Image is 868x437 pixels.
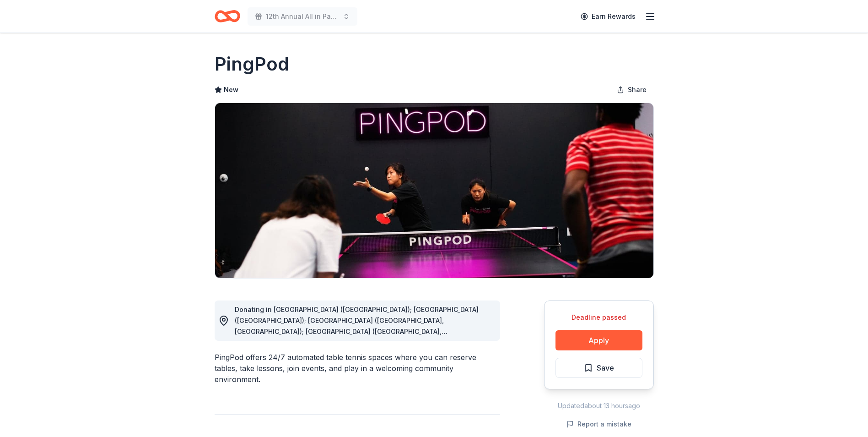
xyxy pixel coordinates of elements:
[566,419,631,430] button: Report a mistake
[555,330,642,350] button: Apply
[235,306,491,368] span: Donating in [GEOGRAPHIC_DATA] ([GEOGRAPHIC_DATA]); [GEOGRAPHIC_DATA] ([GEOGRAPHIC_DATA]); [GEOGRA...
[215,103,653,278] img: Image for PingPod
[215,5,240,27] a: Home
[266,11,339,22] span: 12th Annual All in Paddle Raffle
[628,84,647,95] span: Share
[555,312,642,323] div: Deadline passed
[555,358,642,378] button: Save
[248,7,357,26] button: 12th Annual All in Paddle Raffle
[224,84,238,95] span: New
[544,400,654,411] div: Updated about 13 hours ago
[597,362,614,374] span: Save
[609,81,654,99] button: Share
[215,352,500,385] div: PingPod offers 24/7 automated table tennis spaces where you can reserve tables, take lessons, joi...
[575,8,641,25] a: Earn Rewards
[215,51,289,77] h1: PingPod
